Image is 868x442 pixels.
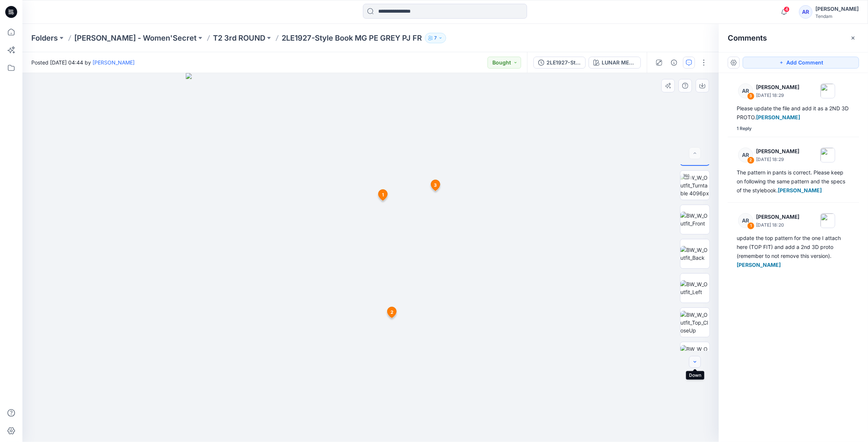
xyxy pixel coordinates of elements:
[680,174,709,197] img: BW_W_Outfit_Turntable 4096px
[602,59,636,67] div: LUNAR MELANGE
[815,13,859,19] div: Tendam
[756,147,799,156] p: [PERSON_NAME]
[680,212,709,227] img: BW_W_Outfit_Front
[743,57,859,69] button: Add Comment
[728,34,767,42] h2: Comments
[784,6,790,12] span: 4
[589,57,641,69] button: LUNAR MELANGE
[31,33,58,43] a: Folders
[738,148,753,162] div: AR
[756,221,799,229] p: [DATE] 18:20
[737,168,850,195] div: The pattern in pants is correct. Please keep on following the same pattern and the specs of the s...
[738,83,753,98] div: AR
[799,5,812,19] div: AR
[680,280,709,296] img: BW_W_Outfit_Left
[756,156,799,163] p: [DATE] 18:29
[756,212,799,221] p: [PERSON_NAME]
[74,33,197,43] a: [PERSON_NAME] - Women'Secret
[747,92,755,100] div: 3
[282,33,422,43] p: 2LE1927-Style Book MG PE GREY PJ FR
[747,157,755,164] div: 2
[680,311,709,334] img: BW_W_Outfit_Top_CloseUp
[737,125,752,132] div: 1 Reply
[533,57,586,69] button: 2LE1927-Style Book MG PE GREY PJ FR
[31,59,135,66] span: Posted [DATE] 04:44 by
[546,59,581,67] div: 2LE1927-Style Book MG PE GREY PJ FR
[756,114,800,120] span: [PERSON_NAME]
[737,104,850,122] div: Please update the file and add it as a 2ND 3D PROTO.
[668,57,680,69] button: Details
[815,4,859,13] div: [PERSON_NAME]
[434,34,437,42] p: 7
[756,92,799,99] p: [DATE] 18:29
[737,234,850,269] div: update the top pattern for the one I attach here (TOP FIT) and add a 2nd 3D proto (remember to no...
[425,33,446,43] button: 7
[93,59,135,66] a: [PERSON_NAME]
[778,187,822,193] span: [PERSON_NAME]
[186,73,555,442] img: eyJhbGciOiJIUzI1NiIsImtpZCI6IjAiLCJzbHQiOiJzZXMiLCJ0eXAiOiJKV1QifQ.eyJkYXRhIjp7InR5cGUiOiJzdG9yYW...
[213,33,265,43] a: T2 3rd ROUND
[756,83,799,92] p: [PERSON_NAME]
[680,246,709,262] img: BW_W_Outfit_Back
[747,222,755,230] div: 1
[738,213,753,228] div: AR
[737,262,781,268] span: [PERSON_NAME]
[680,345,709,369] img: BW_W_Outfit_Bottom_CloseUp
